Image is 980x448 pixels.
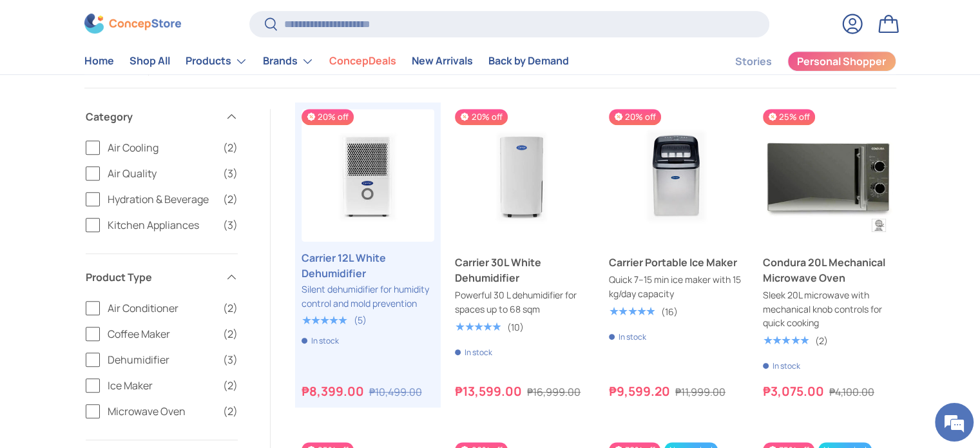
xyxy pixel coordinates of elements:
a: Stories [735,49,772,74]
span: 20% off [455,109,507,125]
a: Carrier 30L White Dehumidifier [455,109,588,242]
span: Product Type [86,269,217,285]
a: Back by Demand [488,49,569,74]
a: Personal Shopper [787,51,896,72]
a: Carrier 12L White Dehumidifier [302,250,435,281]
summary: Product Type [86,254,238,300]
span: 20% off [609,109,661,125]
span: (2) [223,326,238,342]
a: Carrier Portable Ice Maker [609,255,742,270]
a: New Arrivals [412,49,473,74]
span: Air Cooling [108,140,215,155]
nav: Primary [84,48,569,74]
span: Kitchen Appliances [108,217,215,233]
span: (2) [223,140,238,155]
span: Hydration & Beverage [108,191,215,207]
span: We're online! [75,139,178,269]
span: (3) [223,217,238,233]
a: Condura 20L Mechanical Microwave Oven [763,109,896,242]
span: Air Conditioner [108,300,215,316]
span: Coffee Maker [108,326,215,342]
span: (3) [223,166,238,181]
a: Carrier Portable Ice Maker [609,109,742,242]
span: Dehumidifier [108,352,215,367]
img: ConcepStore [84,14,181,34]
span: (2) [223,191,238,207]
span: (2) [223,378,238,393]
a: Carrier 12L White Dehumidifier [302,109,435,242]
span: (3) [223,352,238,367]
a: Condura 20L Mechanical Microwave Oven [763,255,896,286]
span: Air Quality [108,166,215,181]
summary: Category [86,93,238,140]
a: Carrier 30L White Dehumidifier [455,255,588,286]
textarea: Type your message and hit 'Enter' [6,306,245,351]
nav: Secondary [704,48,896,74]
span: 20% off [302,109,354,125]
div: Minimize live chat window [211,6,242,37]
span: 25% off [763,109,815,125]
a: Home [84,49,114,74]
summary: Products [178,48,255,74]
span: (2) [223,300,238,316]
div: Chat with us now [67,72,216,89]
span: Personal Shopper [797,57,886,67]
a: ConcepDeals [329,49,396,74]
span: Microwave Oven [108,404,215,419]
span: (2) [223,404,238,419]
span: Ice Maker [108,378,215,393]
a: Shop All [130,49,170,74]
span: Category [86,109,217,124]
summary: Brands [255,48,322,74]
